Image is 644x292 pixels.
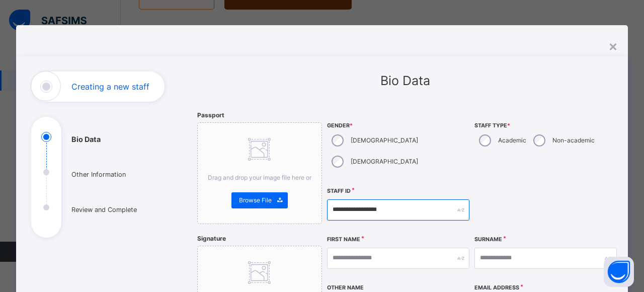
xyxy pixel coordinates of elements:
[351,136,418,145] label: [DEMOGRAPHIC_DATA]
[239,196,272,205] span: Browse File
[474,236,502,244] label: Surname
[474,284,519,292] label: Email Address
[380,73,430,88] span: Bio Data
[197,235,226,242] span: Signature
[327,284,364,292] label: Other Name
[552,136,595,145] label: Non-academic
[604,257,634,287] button: Open asap
[474,122,617,130] span: Staff Type
[208,174,311,181] span: Drag and drop your image file here or
[351,157,418,166] label: [DEMOGRAPHIC_DATA]
[327,236,360,244] label: First Name
[197,122,322,224] div: Drag and drop your image file here orBrowse File
[608,35,618,56] div: ×
[71,83,149,91] h1: Creating a new staff
[327,122,469,130] span: Gender
[498,136,526,145] label: Academic
[197,111,224,119] span: Passport
[327,187,351,195] label: Staff ID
